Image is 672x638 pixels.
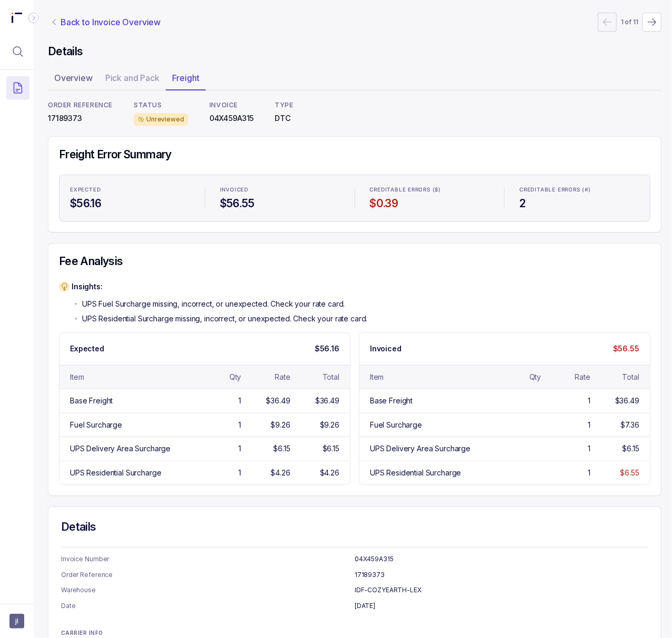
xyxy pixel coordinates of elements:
p: INVOICE [209,101,254,109]
p: Freight [172,72,199,84]
button: Menu Icon Button DocumentTextIcon [6,76,29,99]
div: $6.15 [623,443,639,454]
p: 04X459A315 [209,113,254,124]
li: Tab Freight [166,69,206,90]
h4: $56.16 [70,196,190,211]
div: Base Freight [370,396,413,406]
p: Expected [70,343,104,354]
div: Qty [229,372,242,382]
p: IDF-COZYEARTH-LEX [355,585,648,595]
p: Expected [70,187,101,193]
button: User initials [9,614,24,629]
li: Statistic Expected [64,179,196,217]
h4: Details [61,520,648,534]
p: Overview [54,72,93,84]
h4: Details [48,44,661,59]
h4: $0.39 [370,196,490,211]
div: $36.49 [266,396,290,406]
p: DTC [275,113,293,124]
div: 1 [238,468,241,478]
div: $9.26 [270,420,290,430]
h4: Freight Error Summary [59,147,650,162]
p: $56.16 [315,343,339,354]
li: Statistic Creditable Errors ($) [364,179,496,217]
p: Invoiced [370,343,402,354]
p: Warehouse [61,585,355,595]
div: UPS Residential Surcharge [370,468,462,478]
div: $6.15 [323,443,339,454]
h4: Fee Analysis [59,254,650,269]
button: Next Page [643,13,661,32]
div: Rate [275,372,290,382]
p: Order Reference [61,570,355,580]
div: $7.36 [621,420,639,430]
p: Creditable Errors ($) [370,187,442,193]
div: UPS Residential Surcharge [70,468,162,478]
li: Statistic Invoiced [214,179,346,217]
div: $6.15 [273,443,290,454]
p: Date [61,601,355,611]
div: Item [70,372,84,382]
div: Unreviewed [134,113,188,126]
div: $36.49 [615,396,639,406]
p: 17189373 [355,570,648,580]
a: Link Back to Invoice Overview [48,16,163,28]
div: Fuel Surcharge [370,420,422,430]
div: Total [623,372,639,382]
div: Base Freight [70,396,113,406]
p: 04X459A315 [355,554,648,564]
p: Insights: [72,281,368,292]
p: Invoice Number [61,554,355,564]
ul: Information Summary [61,554,648,611]
h4: $56.55 [220,196,340,211]
div: Item [370,372,384,382]
p: UPS Fuel Surcharge missing, incorrect, or unexpected. Check your rate card. [82,299,345,309]
h4: 2 [519,196,639,211]
div: Fuel Surcharge [70,420,122,430]
div: 1 [238,443,241,454]
div: 1 [588,396,590,406]
div: 1 [588,443,590,454]
p: ORDER REFERENCE [48,101,113,109]
div: $6.55 [620,468,639,478]
p: Back to Invoice Overview [61,16,161,28]
ul: Statistic Highlights [59,175,650,222]
div: Collapse Icon [27,12,40,24]
p: Creditable Errors (#) [519,187,591,193]
p: $56.55 [613,343,639,354]
div: 1 [238,396,241,406]
div: $4.26 [270,468,290,478]
div: $9.26 [320,420,339,430]
div: UPS Delivery Area Surcharge [370,443,470,454]
div: 1 [588,468,590,478]
button: Menu Icon Button MagnifyingGlassIcon [6,40,29,63]
p: UPS Residential Surcharge missing, incorrect, or unexpected. Check your rate card. [82,313,368,324]
div: Total [323,372,339,382]
div: 1 [588,420,590,430]
ul: Tab Group [48,69,661,90]
div: UPS Delivery Area Surcharge [70,443,170,454]
p: 17189373 [48,113,113,124]
li: Tab Overview [48,69,99,90]
p: STATUS [134,101,188,109]
p: [DATE] [355,601,648,611]
div: Rate [575,372,590,382]
p: TYPE [275,101,293,109]
p: 1 of 11 [621,17,638,27]
div: 1 [238,420,241,430]
div: Qty [529,372,541,382]
li: Statistic Creditable Errors (#) [513,179,646,217]
div: $4.26 [320,468,339,478]
div: $36.49 [315,396,339,406]
p: CARRIER INFO [61,630,648,636]
p: Invoiced [220,187,248,193]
